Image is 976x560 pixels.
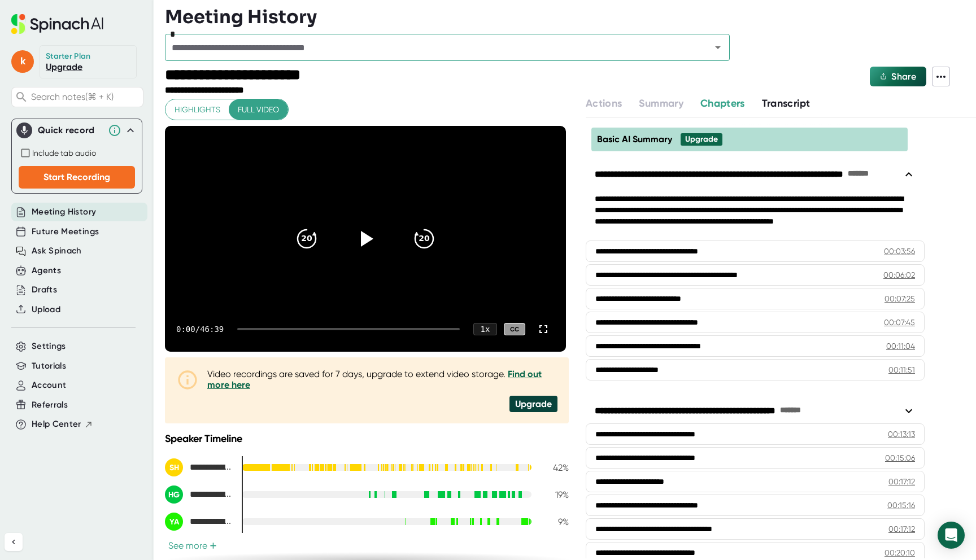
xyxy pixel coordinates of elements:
div: Quick record [16,119,137,142]
button: Summary [639,96,683,111]
span: Summary [639,97,683,110]
button: Drafts [32,283,57,296]
div: Stephan Hawthorne [165,458,233,476]
button: Upload [32,303,60,316]
span: Share [891,71,916,82]
span: Start Recording [43,172,110,182]
button: Meeting History [32,205,96,218]
div: 42 % [541,462,569,473]
div: SH [165,458,183,476]
span: Help Center [32,418,81,431]
div: Starter Plan [46,51,91,62]
div: 00:06:02 [883,269,915,281]
div: 00:17:12 [888,523,915,535]
button: Share [870,67,926,86]
div: 00:17:12 [888,476,915,487]
div: 0:00 / 46:39 [176,325,224,334]
button: Collapse sidebar [5,533,23,551]
div: Open Intercom Messenger [938,522,965,549]
div: 00:13:13 [888,428,915,440]
div: 19 % [541,489,569,500]
div: Record both your microphone and the audio from your browser tab (e.g., videos, meetings, etc.) [19,146,135,160]
div: HG [165,485,183,504]
div: 00:07:25 [884,293,915,304]
span: Highlights [175,103,220,117]
span: + [210,541,217,550]
button: Transcript [762,96,811,111]
span: Transcript [762,97,811,110]
a: Upgrade [46,62,82,72]
button: Highlights [165,99,229,120]
div: Speaker Timeline [165,432,569,445]
div: 1 x [473,323,497,335]
button: Open [710,40,726,55]
div: Upgrade [685,134,718,145]
button: Settings [32,340,66,353]
div: 9 % [541,517,569,527]
div: 00:11:51 [888,364,915,375]
button: Actions [586,96,622,111]
div: CC [504,323,525,336]
button: Agents [32,264,61,277]
button: Ask Spinach [32,244,82,257]
div: 00:11:04 [886,340,915,352]
span: Actions [586,97,622,110]
div: 00:07:45 [884,317,915,328]
a: Find out more here [207,369,542,390]
h3: Meeting History [165,6,317,28]
div: Yasser Aboudkhil [165,513,233,531]
button: Full video [229,99,288,120]
button: Future Meetings [32,225,99,238]
span: Include tab audio [32,148,96,158]
div: 00:03:56 [884,246,915,257]
button: Referrals [32,399,68,412]
div: Video recordings are saved for 7 days, upgrade to extend video storage. [207,369,557,390]
button: Account [32,379,66,392]
div: Hugo Gonzalez [165,485,233,504]
div: Quick record [38,125,102,136]
div: 00:15:06 [885,452,915,463]
button: Start Recording [19,166,135,189]
span: k [11,50,34,73]
div: Upgrade [509,396,557,412]
div: YA [165,513,183,531]
button: Tutorials [32,360,66,373]
span: Chapters [700,97,745,110]
span: Full video [238,103,279,117]
span: Basic AI Summary [597,134,672,145]
button: See more+ [165,540,220,552]
button: Help Center [32,418,93,431]
div: 00:15:16 [887,500,915,511]
span: Search notes (⌘ + K) [31,91,140,102]
button: Chapters [700,96,745,111]
div: 00:20:10 [884,547,915,558]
